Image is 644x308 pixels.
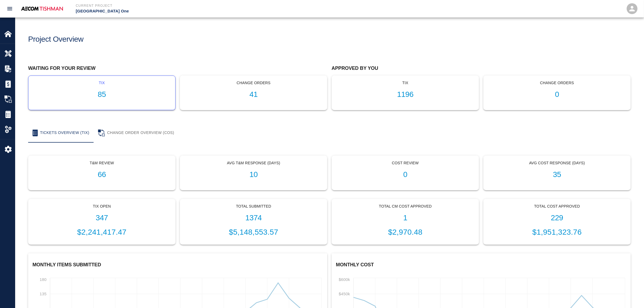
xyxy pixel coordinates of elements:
[33,90,171,99] h1: 85
[339,277,350,282] tspan: $600k
[76,3,351,8] p: Current Project
[184,214,323,222] h1: 1374
[488,160,626,166] p: Avg Cost Response (Days)
[184,170,323,179] h1: 10
[40,291,47,296] tspan: 135
[336,160,474,166] p: Cost Review
[28,35,84,44] h1: Project Overview
[336,80,474,86] p: tix
[488,227,626,238] p: $1,951,323.76
[33,170,171,179] h1: 66
[33,214,171,222] h1: 347
[184,160,323,166] p: Avg T&M Response (Days)
[19,5,65,12] img: AECOM Tishman
[184,90,323,99] h1: 41
[32,262,323,268] h2: Monthly Items Submitted
[336,204,474,209] p: Total CM Cost Approved
[617,282,644,308] iframe: Chat Widget
[336,214,474,222] h1: 1
[184,204,323,209] p: Total Submitted
[184,227,323,238] p: $5,148,553.57
[40,277,47,282] tspan: 180
[488,80,626,86] p: Change Orders
[336,262,626,268] h2: Monthly Cost
[28,123,94,143] button: Tickets Overview (TIX)
[33,204,171,209] p: Tix Open
[76,8,351,14] p: [GEOGRAPHIC_DATA] One
[28,65,327,71] h2: Waiting for your review
[33,227,171,238] p: $2,241,417.47
[332,65,631,71] h2: Approved by you
[488,214,626,222] h1: 229
[336,90,474,99] h1: 1196
[336,170,474,179] h1: 0
[488,170,626,179] h1: 35
[33,160,171,166] p: T&M Review
[339,291,350,296] tspan: $450k
[488,204,626,209] p: Total Cost Approved
[94,123,179,143] button: Change Order Overview (COS)
[3,2,16,15] button: open drawer
[488,90,626,99] h1: 0
[33,80,171,86] p: tix
[336,227,474,238] p: $2,970.48
[184,80,323,86] p: Change Orders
